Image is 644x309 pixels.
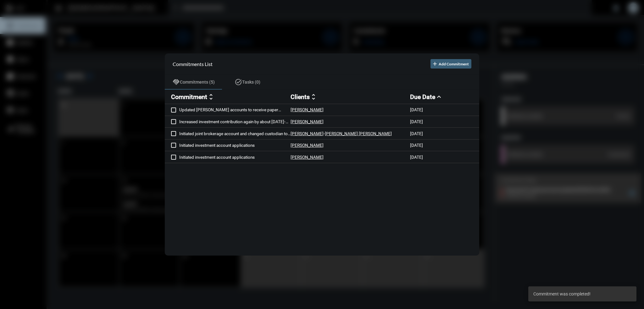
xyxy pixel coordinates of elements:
[291,155,324,160] p: [PERSON_NAME]
[180,80,215,85] span: Commitments (5)
[310,93,317,101] mat-icon: unfold_more
[179,107,291,112] p: Updated [PERSON_NAME] accounts to receive paper statements
[179,155,291,160] p: Initiated investment account applications
[291,119,324,124] p: [PERSON_NAME]
[179,119,291,124] p: Increased investment contribution again by about [DATE]-[DATE] for September, Oct, Nov, and Dec
[179,131,291,136] p: Initiated joint brokerage account and changed custodian to [PERSON_NAME]
[410,143,423,148] p: [DATE]
[291,143,324,148] p: [PERSON_NAME]
[410,107,423,112] p: [DATE]
[235,78,242,86] mat-icon: task_alt
[242,80,260,85] span: Tasks (0)
[291,93,310,101] h2: Clients
[172,78,180,86] mat-icon: handshake
[435,93,443,101] mat-icon: expand_less
[410,131,423,136] p: [DATE]
[291,107,324,112] p: [PERSON_NAME]
[171,93,207,101] h2: Commitment
[173,61,213,67] h2: Commitments List
[430,59,471,69] button: Add Commitment
[325,131,392,136] p: [PERSON_NAME] [PERSON_NAME]
[179,143,291,148] p: Initiated investment account applications
[410,119,423,124] p: [DATE]
[291,131,324,136] p: [PERSON_NAME]
[432,61,438,67] mat-icon: add
[324,131,325,136] p: -
[410,93,435,101] h2: Due Date
[207,93,215,101] mat-icon: unfold_more
[533,291,591,297] span: Commitment was completed!
[410,155,423,160] p: [DATE]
